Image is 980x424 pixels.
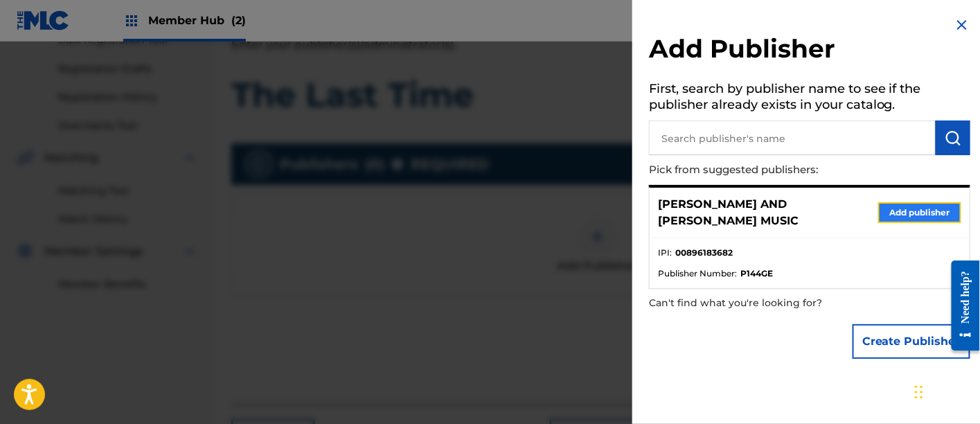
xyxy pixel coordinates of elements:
[941,249,980,361] iframe: Resource Center
[675,247,733,259] strong: 00896183682
[649,121,936,155] input: Search publisher's name
[658,247,672,259] span: IPI :
[915,371,923,413] div: Drag
[853,324,970,359] button: Create Publisher
[911,357,980,424] iframe: Chat Widget
[740,267,773,280] strong: P144GE
[17,10,70,30] img: MLC Logo
[123,12,140,29] img: Top Rightsholders
[658,196,878,229] p: [PERSON_NAME] AND [PERSON_NAME] MUSIC
[148,12,246,28] span: Member Hub
[649,289,891,317] p: Can't find what you're looking for?
[231,14,246,27] span: (2)
[649,33,970,69] h2: Add Publisher
[649,155,891,185] p: Pick from suggested publishers:
[878,202,961,223] button: Add publisher
[945,130,961,146] img: Search Works
[649,77,970,121] h5: First, search by publisher name to see if the publisher already exists in your catalog.
[658,267,737,280] span: Publisher Number :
